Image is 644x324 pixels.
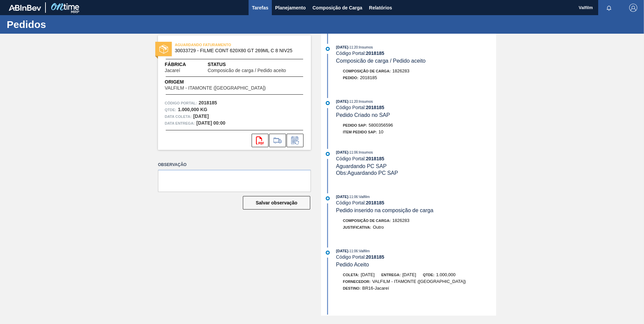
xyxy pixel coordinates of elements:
[326,251,330,255] img: atual
[343,219,391,223] span: Composição de Carga :
[369,123,393,128] span: 5800356596
[336,105,496,110] div: Código Portal:
[348,195,358,199] span: - 11:06
[326,196,330,200] img: atual
[348,45,358,49] span: - 11:20
[360,75,377,80] span: 2018185
[165,78,285,86] span: Origem
[336,262,369,267] span: Pedido Aceito
[362,286,389,291] span: BR16-Jacareí
[598,3,620,12] button: Notificações
[361,272,375,277] span: [DATE]
[402,272,416,277] span: [DATE]
[343,69,391,73] span: Composição de Carga :
[348,249,358,253] span: - 11:06
[275,4,306,12] span: Planejamento
[336,254,496,260] div: Código Portal:
[7,21,126,28] h1: Pedidos
[373,225,384,230] span: Outro
[9,5,41,11] img: TNhmsLtSVTkK8tSr43FrP2fwEKptu5GPRR3wAAAABJRU5ErkJggg==
[381,273,400,277] span: Entrega:
[358,195,369,199] span: : Valfilm
[336,163,387,169] span: Aguardando PC SAP
[165,100,197,106] span: Código Portal:
[343,286,361,290] span: Destino:
[343,225,371,229] span: Justificativa:
[269,134,286,147] div: Ir para Composição de Carga
[336,195,348,199] span: [DATE]
[326,47,330,51] img: atual
[358,249,369,253] span: : Valfilm
[193,114,209,119] strong: [DATE]
[165,61,201,68] span: Fábrica
[207,68,286,73] span: Composicão de carga / Pedido aceito
[207,61,304,68] span: Status
[175,48,297,53] span: 30033729 - FILME CONT 620X80 GT 269ML C 8 NIV25
[336,150,348,154] span: [DATE]
[175,41,269,48] span: AGUARDANDO FATURAMENTO
[343,123,367,127] span: Pedido SAP:
[436,272,456,277] span: 1.000,000
[336,45,348,49] span: [DATE]
[158,160,311,170] label: Observação
[336,200,496,205] div: Código Portal:
[348,151,358,154] span: - 11:06
[366,254,384,260] strong: 2018185
[336,58,426,64] span: Composicão de carga / Pedido aceito
[392,68,410,73] span: 1826283
[336,99,348,103] span: [DATE]
[165,113,192,120] span: Data coleta:
[326,152,330,156] img: atual
[629,4,637,12] img: Logout
[165,68,180,73] span: Jacareí
[159,45,168,54] img: status
[252,134,268,147] div: Abrir arquivo PDF
[165,106,176,113] span: Qtde :
[336,51,496,56] div: Código Portal:
[336,249,348,253] span: [DATE]
[165,86,266,91] span: VALFILM - ITAMONTE ([GEOGRAPHIC_DATA])
[366,200,384,205] strong: 2018185
[343,273,359,277] span: Coleta:
[358,99,373,103] span: : Insumos
[326,101,330,105] img: atual
[287,134,303,147] div: Informar alteração no pedido
[366,156,384,161] strong: 2018185
[369,4,392,12] span: Relatórios
[243,196,310,209] button: Salvar observação
[336,156,496,161] div: Código Portal:
[348,100,358,103] span: - 11:20
[358,45,373,49] span: : Insumos
[343,130,377,134] span: Item pedido SAP:
[366,51,384,56] strong: 2018185
[199,100,217,105] strong: 2018185
[372,279,466,284] span: VALFILM - ITAMONTE ([GEOGRAPHIC_DATA])
[379,129,383,134] span: 10
[343,280,371,284] span: Fornecedor:
[392,218,410,223] span: 1826283
[178,107,207,112] strong: 1.000,000 KG
[336,112,390,118] span: Pedido Criado no SAP
[313,4,362,12] span: Composição de Carga
[366,105,384,110] strong: 2018185
[252,4,268,12] span: Tarefas
[336,170,398,176] span: Obs: Aguardando PC SAP
[358,150,373,154] span: : Insumos
[196,120,225,126] strong: [DATE] 00:00
[343,76,358,80] span: Pedido :
[336,207,433,213] span: Pedido inserido na composição de carga
[165,120,195,127] span: Data entrega:
[423,273,434,277] span: Qtde:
